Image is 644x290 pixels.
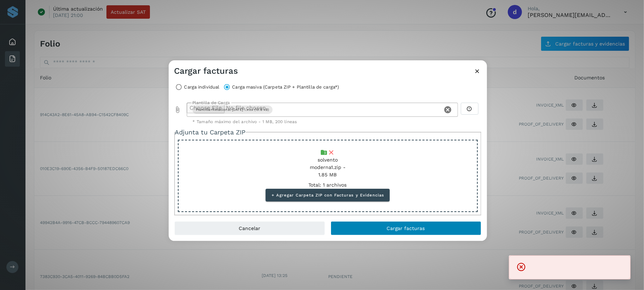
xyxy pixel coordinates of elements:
button: + Agregar Carpeta ZIP con Facturas y Evidencias [266,189,390,201]
span: + Agregar Carpeta ZIP con Facturas y Evidencias [271,193,384,198]
span: Cancelar [239,226,260,231]
span: Cargar facturas [387,226,425,231]
div: * Tamaño máximo del archivo - 1 MB, 200 líneas [192,120,452,124]
i: Plantilla de Carga prepended action [174,106,181,113]
label: Carga individual [184,82,220,92]
div: Plantilla+Relacional [DATE] 1.xlsx (10.8 kB) [196,107,269,113]
i: Clear Plantilla de Carga [444,105,452,114]
div: Total: 1 archivos [180,181,476,189]
label: Carga masiva (Carpeta ZIP + Plantilla de carga*) [232,82,339,92]
span: solvento moderna1.zip - 1.85 MB [310,157,346,177]
span: Adjunta tu Carpeta ZIP [175,128,246,136]
button: Cancelar [174,221,325,235]
h3: Cargar facturas [174,66,238,76]
button: Cargar facturas [331,221,481,235]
